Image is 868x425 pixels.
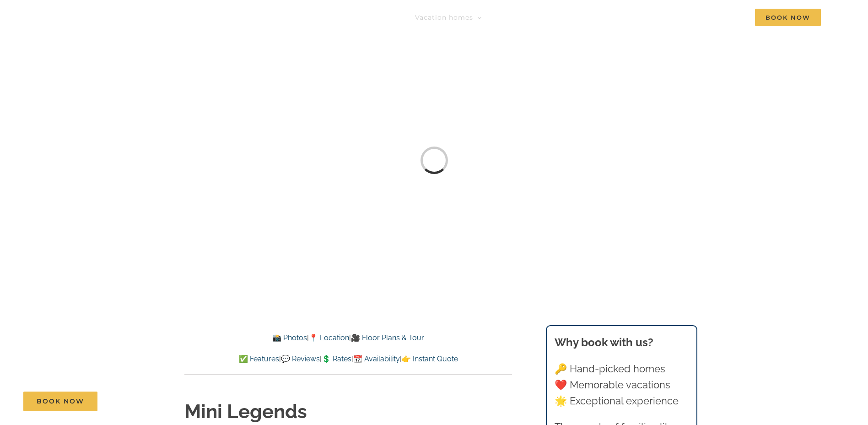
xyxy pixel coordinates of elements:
[47,11,202,31] img: Branson Family Retreats Logo
[281,354,320,363] a: 💬 Reviews
[415,8,821,27] nav: Main Menu
[502,8,557,27] a: Things to do
[502,14,548,21] span: Things to do
[415,8,482,27] a: Vacation homes
[706,8,734,27] a: Contact
[353,354,400,363] a: 📆 Availability
[654,8,685,27] a: About
[37,398,84,405] span: Book Now
[420,147,447,174] div: Loading...
[322,354,351,363] a: 💲 Rates
[555,361,688,409] p: 🔑 Hand-picked homes ❤️ Memorable vacations 🌟 Exceptional experience
[706,14,734,21] span: Contact
[577,8,634,27] a: Deals & More
[239,354,279,363] a: ✅ Features
[184,332,512,344] p: | |
[23,392,97,411] a: Book Now
[755,9,821,26] span: Book Now
[309,333,349,342] a: 📍 Location
[351,333,424,342] a: 🎥 Floor Plans & Tour
[654,14,676,21] span: About
[272,333,307,342] a: 📸 Photos
[184,353,512,365] p: | | | |
[415,14,473,21] span: Vacation homes
[577,14,625,21] span: Deals & More
[402,354,458,363] a: 👉 Instant Quote
[555,334,688,351] h3: Why book with us?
